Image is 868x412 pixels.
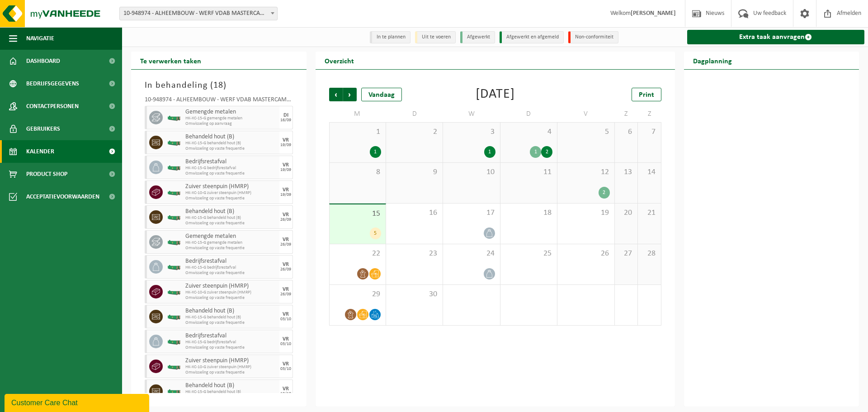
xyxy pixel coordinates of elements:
span: Product Shop [26,163,67,185]
span: 7 [642,127,656,137]
img: HK-XC-15-GN-00 [167,313,181,320]
li: Uit te voeren [415,31,456,43]
span: HK-XC-15-G bedrijfsrestafval [185,340,277,345]
div: 5 [370,227,381,239]
span: Print [639,91,654,99]
td: D [500,106,557,122]
span: Zuiver steenpuin (HMRP) [185,357,277,365]
span: 16 [391,208,438,218]
span: Behandeld hout (B) [185,208,277,215]
span: HK-XC-10-G zuiver steenpuin (HMRP) [185,290,277,295]
div: Vandaag [361,88,402,101]
div: VR [283,361,289,367]
span: 10-948974 - ALHEEMBOUW - WERF VDAB MASTERCAMPUS ROESELARE WDB0009 - ROESELARE [120,7,277,20]
span: 24 [448,249,495,259]
div: 1 [370,146,381,158]
span: Omwisseling op vaste frequentie [185,221,277,226]
div: 26/09 [280,292,291,297]
span: Volgende [343,88,357,101]
span: Contactpersonen [26,95,79,118]
span: 30 [391,289,438,299]
img: HK-XC-15-GN-00 [167,214,181,221]
span: Omwisseling op vaste frequentie [185,320,277,326]
span: Gemengde metalen [185,233,277,240]
span: Navigatie [26,27,54,50]
img: HK-XC-10-GN-00 [167,189,181,196]
span: HK-XC-15-G behandeld hout (B) [185,215,277,221]
div: 16/09 [280,118,291,123]
span: Behandeld hout (B) [185,133,277,141]
div: VR [283,262,289,267]
td: Z [638,106,661,122]
span: 17 [448,208,495,218]
a: Extra taak aanvragen [687,30,865,44]
span: 14 [642,167,656,177]
td: D [386,106,443,122]
td: M [329,106,386,122]
span: HK-XC-10-G zuiver steenpuin (HMRP) [185,365,277,370]
div: [DATE] [476,88,515,101]
img: HK-XC-15-GN-00 [167,388,181,395]
span: Behandeld hout (B) [185,308,277,315]
span: Omwisseling op vaste frequentie [185,246,277,251]
span: Gemengde metalen [185,109,277,116]
span: Behandeld hout (B) [185,382,277,389]
div: VR [283,187,289,193]
div: VR [283,162,289,168]
iframe: chat widget [5,392,151,412]
span: 10 [448,167,495,177]
img: HK-XC-10-GN-00 [167,289,181,295]
h2: Overzicht [316,52,363,69]
div: VR [283,312,289,317]
span: Omwisseling op vaste frequentie [185,345,277,350]
span: Bedrijfsrestafval [185,258,277,265]
img: HK-XC-15-GN-00 [167,239,181,246]
span: 3 [448,127,495,137]
span: Bedrijfsgegevens [26,72,79,95]
span: 9 [391,167,438,177]
td: Z [615,106,638,122]
span: Kalender [26,140,54,163]
span: 13 [619,167,633,177]
span: 6 [619,127,633,137]
span: Omwisseling op vaste frequentie [185,196,277,201]
div: VR [283,336,289,342]
div: VR [283,386,289,392]
div: 26/09 [280,267,291,272]
img: HK-XC-10-GN-00 [167,363,181,370]
div: 1 [484,146,495,158]
span: 5 [562,127,609,137]
span: 28 [642,249,656,259]
span: Omwisseling op vaste frequentie [185,146,277,152]
h2: Dagplanning [684,52,741,69]
h2: Te verwerken taken [131,52,210,69]
strong: [PERSON_NAME] [631,10,676,17]
img: HK-XC-15-GN-00 [167,139,181,146]
img: HK-XC-15-GN-00 [167,338,181,345]
span: 26 [562,249,609,259]
img: HK-XC-15-GN-00 [167,114,181,121]
span: Omwisseling op vaste frequentie [185,370,277,375]
span: HK-XC-15-G gemengde metalen [185,240,277,246]
span: 18 [505,208,552,218]
span: 8 [334,167,381,177]
span: HK-XC-15-G gemengde metalen [185,116,277,121]
span: 27 [619,249,633,259]
span: HK-XC-15-G behandeld hout (B) [185,315,277,320]
span: 19 [562,208,609,218]
div: 03/10 [280,342,291,346]
div: 10-948974 - ALHEEMBOUW - WERF VDAB MASTERCAMPUS ROESELARE WDB0009 - ROESELARE [145,97,293,106]
div: 26/09 [280,218,291,222]
span: HK-XC-15-G bedrijfsrestafval [185,166,277,171]
span: 18 [213,81,223,90]
span: 21 [642,208,656,218]
span: 10-948974 - ALHEEMBOUW - WERF VDAB MASTERCAMPUS ROESELARE WDB0009 - ROESELARE [119,7,278,20]
span: Bedrijfsrestafval [185,332,277,340]
div: 10/10 [280,392,291,396]
div: 1 [530,146,541,158]
span: Omwisseling op vaste frequentie [185,270,277,276]
span: Zuiver steenpuin (HMRP) [185,183,277,190]
span: 12 [562,167,609,177]
td: V [557,106,614,122]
